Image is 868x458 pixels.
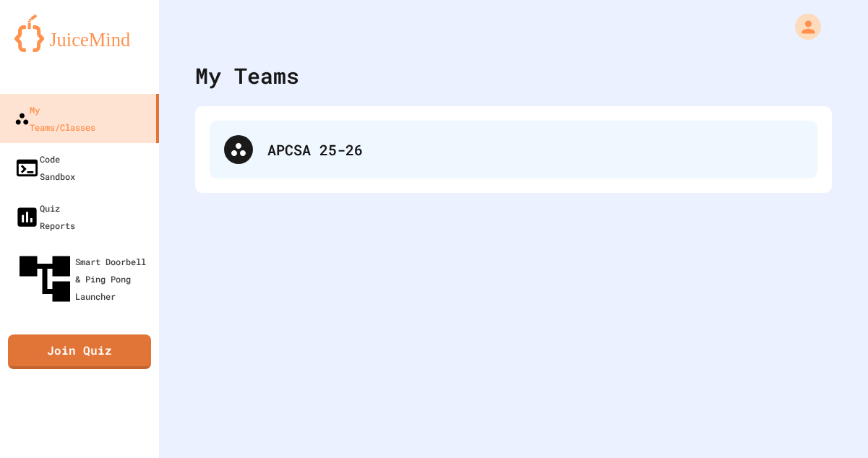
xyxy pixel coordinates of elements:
[267,139,803,160] div: APCSA 25-26
[210,121,817,178] div: APCSA 25-26
[14,14,145,52] img: logo-orange.svg
[14,150,75,185] div: Code Sandbox
[8,334,151,369] a: Join Quiz
[14,199,75,234] div: Quiz Reports
[14,249,153,309] div: Smart Doorbell & Ping Pong Launcher
[195,59,299,92] div: My Teams
[14,101,95,136] div: My Teams/Classes
[780,10,825,43] div: My Account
